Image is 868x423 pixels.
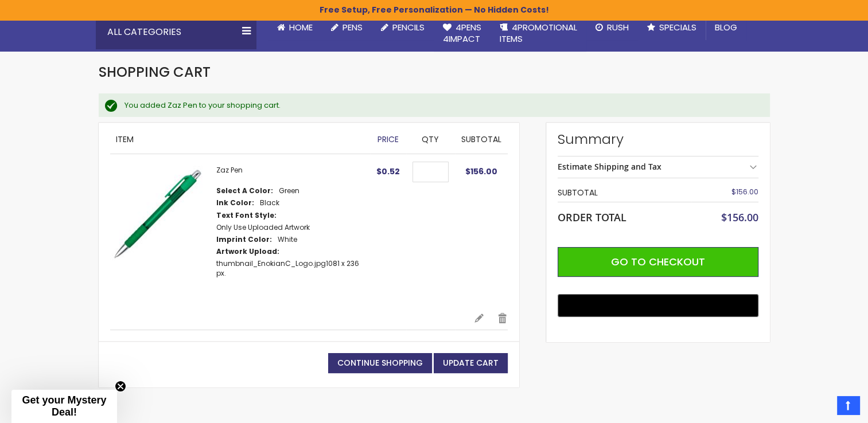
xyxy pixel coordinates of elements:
span: Price [377,134,399,145]
dd: 1081 x 236 px. [216,259,365,277]
dd: Only Use Uploaded Artwork [216,223,310,232]
a: Pencils [372,15,434,40]
a: Blog [706,15,746,40]
span: $0.52 [376,166,400,177]
a: Home [268,15,322,40]
strong: Summary [558,130,758,148]
span: Go to Checkout [611,254,705,269]
dd: White [278,235,297,244]
span: Blog [715,21,737,33]
span: Get your Mystery Deal! [22,394,106,418]
div: Get your Mystery Deal!Close teaser [11,390,117,423]
span: Specials [659,21,696,33]
span: $156.00 [465,166,497,177]
span: Continue Shopping [337,357,423,369]
dd: Black [260,198,279,207]
th: Subtotal [558,184,691,202]
button: Buy with GPay [558,294,758,317]
a: Zaz Pen [216,165,243,175]
a: Specials [638,15,706,40]
a: thumbnail_EnokianC_Logo.jpg [216,258,326,268]
dt: Imprint Color [216,235,272,244]
img: Zaz-Green [110,166,205,260]
span: $156.00 [721,210,758,224]
dt: Artwork Upload [216,247,279,256]
dd: Green [279,186,299,195]
strong: Estimate Shipping and Tax [558,161,661,172]
a: Continue Shopping [328,353,432,373]
div: All Categories [96,15,256,49]
dt: Ink Color [216,198,254,207]
span: Qty [422,134,439,145]
a: Zaz-Green [110,166,216,301]
span: 4PROMOTIONAL ITEMS [500,21,577,45]
span: Rush [607,21,629,33]
span: 4Pens 4impact [443,21,481,45]
dt: Select A Color [216,186,273,195]
span: Home [289,21,313,33]
a: Pens [322,15,372,40]
span: Pens [342,21,363,33]
a: 4Pens4impact [434,15,491,52]
button: Close teaser [115,381,126,392]
dt: Text Font Style [216,211,277,220]
strong: Order Total [558,209,626,224]
span: Shopping Cart [99,62,211,81]
button: Update Cart [434,353,508,373]
a: 4PROMOTIONALITEMS [491,15,586,52]
a: Rush [586,15,638,40]
span: Pencils [392,21,425,33]
span: $156.00 [731,187,758,197]
button: Go to Checkout [558,247,758,277]
span: Update Cart [443,357,499,369]
span: Item [116,134,134,145]
div: You added Zaz Pen to your shopping cart. [124,100,758,111]
span: Subtotal [461,134,501,145]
